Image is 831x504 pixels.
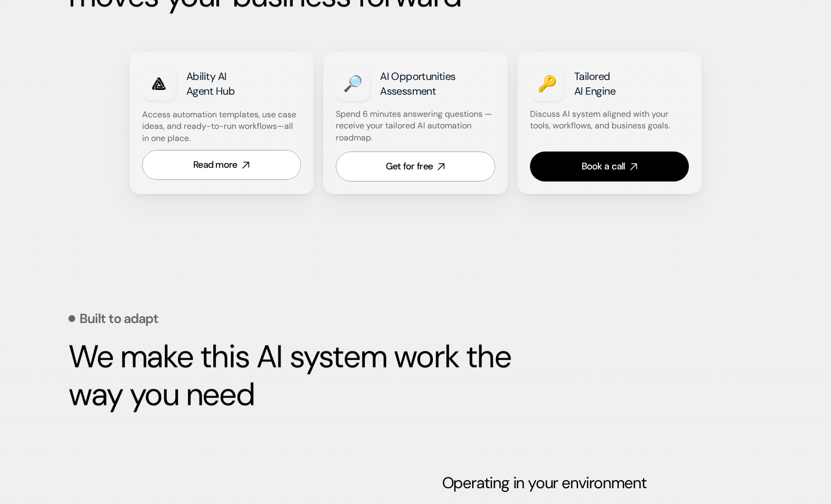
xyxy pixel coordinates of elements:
strong: We make this AI system work the way you need [68,336,518,415]
h3: 🔎 [343,73,363,95]
a: Book a call [530,152,689,182]
p: Discuss AI system aligned with your tools, workflows, and business goals. [530,108,688,132]
h3: 🔑 [537,73,557,95]
p: Built to adapt [79,312,158,325]
strong: Spend 6 minutes answering questions — receive your tailored AI automation roadmap. [336,108,494,143]
strong: AI Opportunities Assessment [380,69,458,98]
strong: AI Engine [574,84,616,98]
div: Get for free [386,160,433,173]
div: Book a call [582,160,625,173]
strong: Tailored [574,69,610,83]
strong: Ability AI Agent Hub [186,69,235,98]
p: Access automation templates, use case ideas, and ready-to-run workflows—all in one place. [142,109,300,144]
a: Get for free [336,152,495,182]
a: Read more [142,150,302,180]
div: Read more [193,158,237,172]
h3: Operating in your environment [442,472,789,493]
